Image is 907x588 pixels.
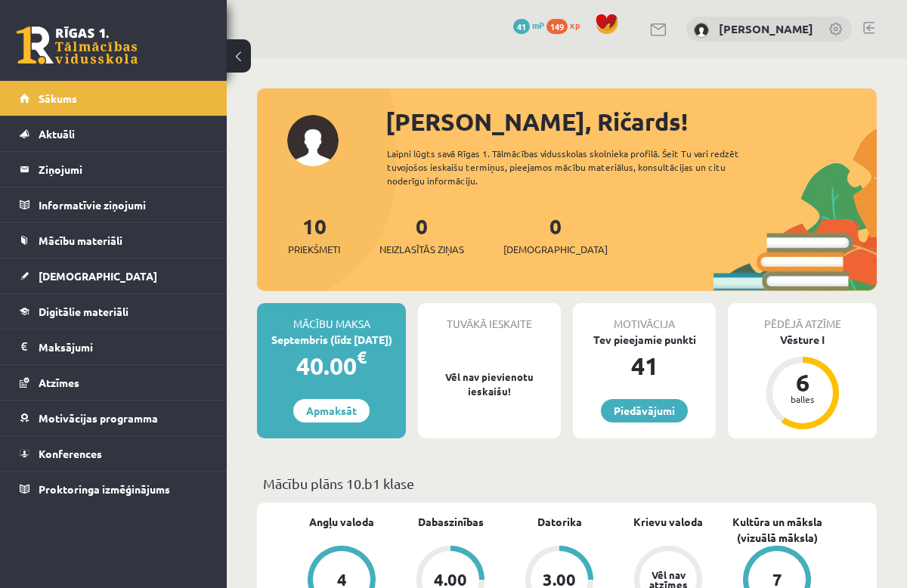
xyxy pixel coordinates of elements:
[20,152,208,187] a: Ziņojumi
[694,23,709,38] img: Ričards Jēgers
[20,223,208,258] a: Mācību materiāli
[288,212,340,257] a: 10Priekšmeti
[379,212,464,257] a: 0Neizlasītās ziņas
[570,19,580,31] span: xp
[39,482,170,496] span: Proktoringa izmēģinājums
[780,370,825,395] div: 6
[723,514,831,546] a: Kultūra un māksla (vizuālā māksla)
[20,116,208,151] a: Aktuāli
[293,399,370,422] a: Apmaksāt
[20,258,208,293] a: [DEMOGRAPHIC_DATA]
[337,571,347,588] div: 4
[728,332,877,348] div: Vēsture I
[309,514,374,530] a: Angļu valoda
[20,81,208,116] a: Sākums
[573,303,716,332] div: Motivācija
[39,91,77,105] span: Sākums
[20,294,208,329] a: Digitālie materiāli
[20,330,208,364] a: Maksājumi
[39,152,208,187] legend: Ziņojumi
[546,19,568,34] span: 149
[263,473,871,494] p: Mācību plāns 10.b1 klase
[780,395,825,404] div: balles
[573,332,716,348] div: Tev pieejamie punkti
[543,571,576,588] div: 3.00
[257,303,406,332] div: Mācību maksa
[20,472,208,506] a: Proktoringa izmēģinājums
[39,269,157,283] span: [DEMOGRAPHIC_DATA]
[39,127,75,141] span: Aktuāli
[503,242,608,257] span: [DEMOGRAPHIC_DATA]
[39,376,79,389] span: Atzīmes
[532,19,544,31] span: mP
[601,399,688,422] a: Piedāvājumi
[426,370,553,399] p: Vēl nav pievienotu ieskaišu!
[20,365,208,400] a: Atzīmes
[257,348,406,384] div: 40.00
[728,332,877,432] a: Vēsture I 6 balles
[728,303,877,332] div: Pēdējā atzīme
[418,514,484,530] a: Dabaszinības
[719,21,813,36] a: [PERSON_NAME]
[385,104,877,140] div: [PERSON_NAME], Ričards!
[379,242,464,257] span: Neizlasītās ziņas
[434,571,467,588] div: 4.00
[633,514,703,530] a: Krievu valoda
[418,303,561,332] div: Tuvākā ieskaite
[537,514,582,530] a: Datorika
[39,187,208,222] legend: Informatīvie ziņojumi
[39,447,102,460] span: Konferences
[513,19,530,34] span: 41
[288,242,340,257] span: Priekšmeti
[20,187,208,222] a: Informatīvie ziņojumi
[387,147,759,187] div: Laipni lūgts savā Rīgas 1. Tālmācības vidusskolas skolnieka profilā. Šeit Tu vari redzēt tuvojošo...
[503,212,608,257] a: 0[DEMOGRAPHIC_DATA]
[20,401,208,435] a: Motivācijas programma
[772,571,782,588] div: 7
[39,234,122,247] span: Mācību materiāli
[39,411,158,425] span: Motivācijas programma
[17,26,138,64] a: Rīgas 1. Tālmācības vidusskola
[546,19,587,31] a: 149 xp
[39,330,208,364] legend: Maksājumi
[39,305,128,318] span: Digitālie materiāli
[257,332,406,348] div: Septembris (līdz [DATE])
[513,19,544,31] a: 41 mP
[20,436,208,471] a: Konferences
[573,348,716,384] div: 41
[357,346,367,368] span: €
